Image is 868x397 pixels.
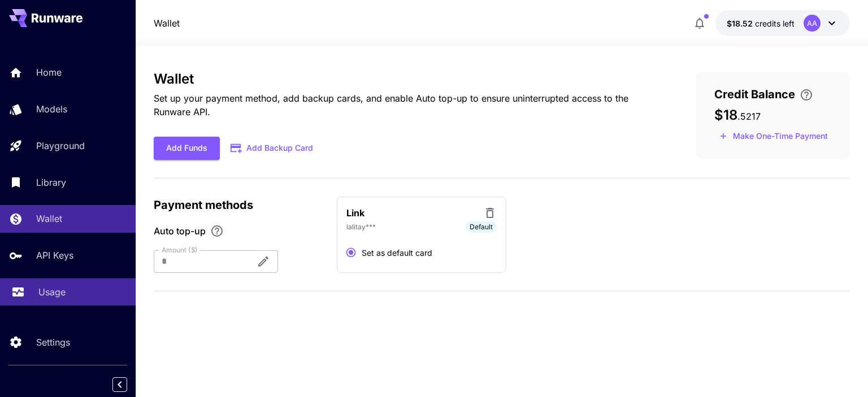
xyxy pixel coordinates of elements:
span: $18 [714,107,737,123]
nav: breadcrumb [154,16,180,30]
p: Usage [38,285,66,299]
span: Set as default card [362,247,432,259]
label: Amount ($) [162,245,198,255]
span: Credit Balance [714,86,795,103]
span: $18.52 [727,19,755,28]
div: AA [804,15,821,32]
p: Playground [36,139,85,152]
button: Enter your card details and choose an Auto top-up amount to avoid service interruptions. We'll au... [795,88,818,102]
span: Auto top-up [154,224,206,238]
p: Link [346,206,364,220]
span: Default [466,222,497,232]
span: credits left [755,19,795,28]
p: Home [36,66,62,79]
div: Collapse sidebar [121,374,136,395]
h3: Wallet [154,71,659,87]
button: $18.5217AA [715,10,850,36]
a: Wallet [154,16,180,30]
div: $18.5217 [727,18,795,29]
span: . 5217 [737,111,761,122]
p: Settings [36,335,70,349]
p: Payment methods [154,197,323,213]
button: Add Funds [154,137,220,160]
button: Make a one-time, non-recurring payment [714,128,833,145]
button: Enable Auto top-up to ensure uninterrupted service. We'll automatically bill the chosen amount wh... [206,224,228,238]
p: API Keys [36,248,73,262]
p: Library [36,176,66,189]
button: Collapse sidebar [112,377,127,392]
p: Wallet [36,212,62,225]
p: Set up your payment method, add backup cards, and enable Auto top-up to ensure uninterrupted acce... [154,91,659,119]
p: Models [36,102,67,116]
button: Add Backup Card [220,137,325,159]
